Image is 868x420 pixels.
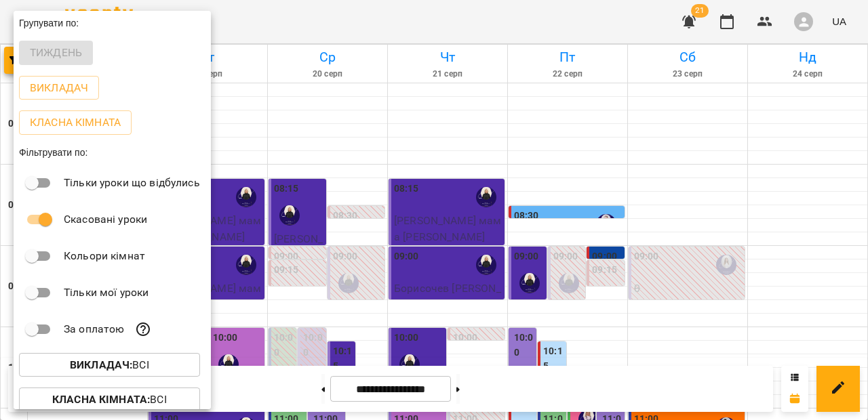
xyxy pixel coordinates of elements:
[64,211,147,228] p: Скасовані уроки
[64,285,149,301] p: Тільки мої уроки
[14,140,211,165] div: Фільтрувати по:
[52,393,150,406] b: Класна кімната :
[14,11,211,35] div: Групувати по:
[70,357,149,373] p: Всі
[64,248,145,264] p: Кольори кімнат
[64,175,200,191] p: Тільки уроки що відбулись
[19,387,200,412] button: Класна кімната:Всі
[19,76,99,100] button: Викладач
[64,321,124,337] p: За оплатою
[30,114,121,131] p: Класна кімната
[52,392,167,408] p: Всі
[30,80,88,96] p: Викладач
[19,353,200,377] button: Викладач:Всі
[70,358,132,371] b: Викладач :
[19,110,132,135] button: Класна кімната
